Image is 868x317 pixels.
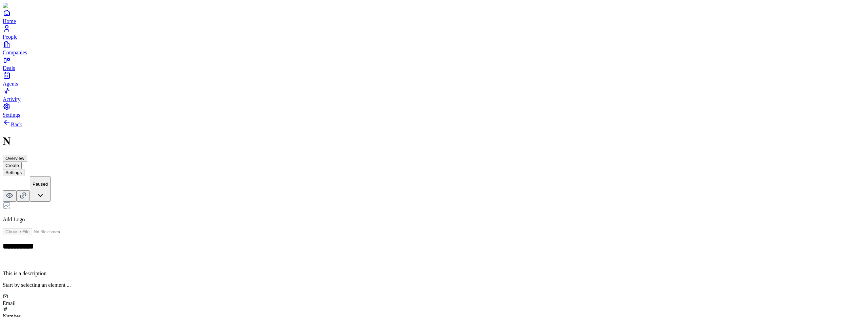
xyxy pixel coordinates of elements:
[3,135,865,147] h1: N
[3,122,22,127] a: Back
[3,112,20,118] span: Settings
[3,40,865,55] a: Companies
[3,96,20,102] span: Activity
[3,34,18,40] span: People
[3,217,865,223] p: Add Logo
[3,56,865,71] a: Deals
[3,3,44,9] img: Item Brain Logo
[3,71,865,87] a: Agents
[3,87,865,102] a: Activity
[3,102,865,118] a: Settings
[3,300,865,306] div: Email
[3,155,27,162] button: Overview
[3,9,865,24] a: Home
[3,271,865,277] p: This is a description
[3,162,22,169] button: Create
[3,24,865,40] a: People
[3,18,16,24] span: Home
[3,294,865,306] div: Email
[3,50,27,55] span: Companies
[3,65,15,71] span: Deals
[3,169,24,176] button: Settings
[3,282,865,288] p: Start by selecting an element ...
[3,81,18,87] span: Agents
